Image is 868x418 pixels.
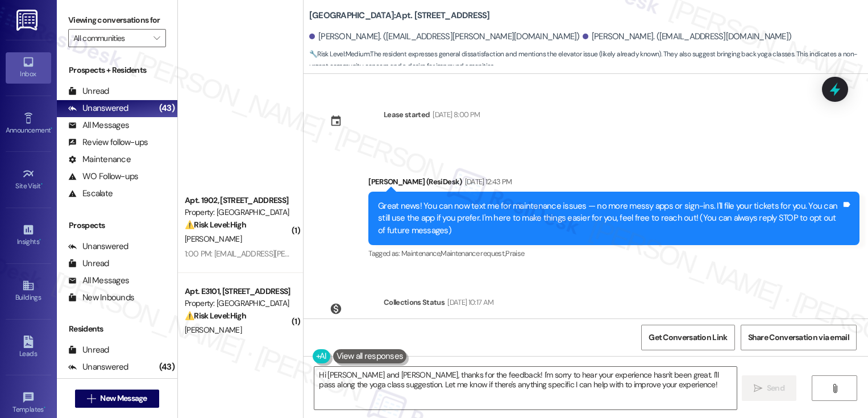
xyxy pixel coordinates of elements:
[39,236,41,244] span: •
[68,154,131,165] div: Maintenance
[68,275,129,287] div: All Messages
[87,394,95,403] i: 
[68,11,166,29] label: Viewing conversations for
[68,119,129,131] div: All Messages
[641,325,734,350] button: Get Conversation Link
[156,100,177,117] div: (43)
[309,10,490,22] b: [GEOGRAPHIC_DATA]: Apt. [STREET_ADDRESS]
[68,361,128,373] div: Unanswered
[430,109,480,121] div: [DATE] 8:00 PM
[68,344,109,356] div: Unread
[6,164,51,195] a: Site Visit •
[68,258,109,270] div: Unread
[185,311,246,321] strong: ⚠️ Risk Level: High
[185,297,290,309] div: Property: [GEOGRAPHIC_DATA]
[57,323,177,335] div: Residents
[309,31,580,43] div: [PERSON_NAME]. ([EMAIL_ADDRESS][PERSON_NAME][DOMAIN_NAME])
[185,249,389,259] div: 1:00 PM: [EMAIL_ADDRESS][PERSON_NAME][DOMAIN_NAME]
[41,180,43,188] span: •
[185,285,290,297] div: Apt. E3101, [STREET_ADDRESS]
[68,85,109,97] div: Unread
[185,234,242,244] span: [PERSON_NAME]
[16,10,40,31] img: ResiDesk Logo
[185,194,290,206] div: Apt. 1902, [STREET_ADDRESS]
[384,296,445,308] div: Collections Status
[51,125,52,133] span: •
[75,390,159,408] button: New Message
[748,332,849,343] span: Share Conversation via email
[368,176,859,192] div: [PERSON_NAME] (ResiDesk)
[378,200,841,237] div: Great news! You can now text me for maintenance issues — no more messy apps or sign-ins. I'll fil...
[68,136,148,148] div: Review follow-ups
[44,404,45,412] span: •
[384,109,430,121] div: Lease started
[741,325,857,350] button: Share Conversation via email
[57,64,177,76] div: Prospects + Residents
[830,384,839,393] i: 
[314,367,737,409] textarea: Hi [PERSON_NAME] and [PERSON_NAME], thanks for the feedback! I'm sorry to hear your experience ha...
[100,392,147,404] span: New Message
[505,249,524,258] span: Praise
[6,220,51,251] a: Insights •
[309,49,369,59] strong: 🔧 Risk Level: Medium
[68,171,138,183] div: WO Follow-ups
[73,29,148,47] input: All communities
[368,245,859,262] div: Tagged as:
[309,48,868,73] span: : The resident expresses general dissatisfaction and mentions the elevator issue (likely already ...
[68,188,113,200] div: Escalate
[6,332,51,363] a: Leads
[57,220,177,231] div: Prospects
[583,31,792,43] div: [PERSON_NAME]. ([EMAIL_ADDRESS][DOMAIN_NAME])
[68,241,128,253] div: Unanswered
[68,102,128,114] div: Unanswered
[6,52,51,83] a: Inbox
[401,249,441,258] span: Maintenance ,
[153,34,160,43] i: 
[6,276,51,307] a: Buildings
[754,384,762,393] i: 
[185,206,290,218] div: Property: [GEOGRAPHIC_DATA]
[649,332,727,343] span: Get Conversation Link
[462,176,512,188] div: [DATE] 12:43 PM
[185,220,246,230] strong: ⚠️ Risk Level: High
[68,292,134,304] div: New Inbounds
[441,249,505,258] span: Maintenance request ,
[156,358,177,376] div: (43)
[767,382,784,394] span: Send
[445,296,493,308] div: [DATE] 10:17 AM
[742,375,797,401] button: Send
[185,325,242,335] span: [PERSON_NAME]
